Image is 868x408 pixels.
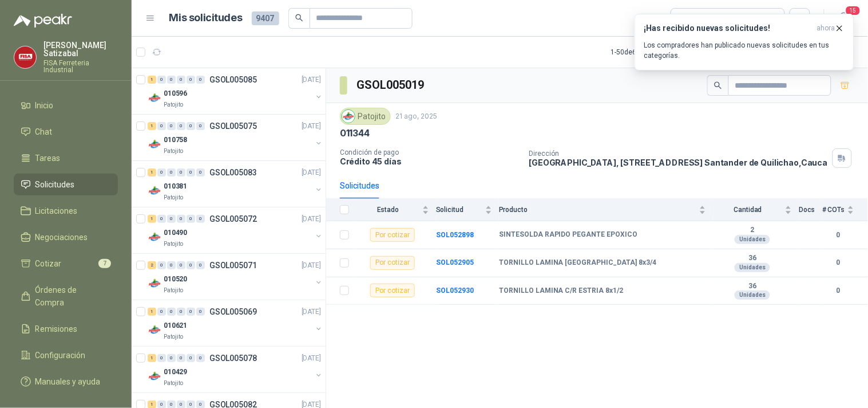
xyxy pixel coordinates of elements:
p: Los compradores han publicado nuevas solicitudes en tus categorías. [644,40,845,61]
span: Solicitud [436,206,483,214]
div: 1 [148,122,156,130]
img: Company Logo [148,370,161,383]
a: 1 0 0 0 0 0 GSOL005078[DATE] Company Logo010429Patojito [148,351,323,388]
div: 0 [187,215,195,223]
button: 15 [834,8,854,29]
p: Dirección [529,150,828,158]
span: Cantidad [713,206,783,214]
div: 0 [177,122,185,130]
span: Configuración [35,349,86,362]
div: 0 [167,168,176,176]
img: Company Logo [148,184,161,198]
p: Patojito [164,286,183,295]
p: [DATE] [302,214,321,225]
div: 0 [157,308,166,316]
p: GSOL005083 [209,168,257,176]
span: Manuales y ayuda [35,375,101,388]
a: 1 0 0 0 0 0 GSOL005075[DATE] Company Logo010758Patojito [148,119,323,156]
div: Por cotizar [370,284,415,297]
div: 2 [148,261,156,269]
span: search [714,81,722,89]
img: Logo peakr [14,14,72,28]
img: Company Logo [148,323,161,337]
a: Chat [14,121,118,143]
b: 0 [822,230,854,241]
div: 0 [196,122,205,130]
div: 0 [187,122,195,130]
th: # COTs [822,199,868,221]
a: Remisiones [14,318,118,340]
a: Solicitudes [14,174,118,195]
div: 0 [157,261,166,269]
a: 1 0 0 0 0 0 GSOL005072[DATE] Company Logo010490Patojito [148,212,323,249]
div: 0 [187,354,195,362]
p: GSOL005078 [209,354,257,362]
span: Órdenes de Compra [35,284,107,309]
span: Estado [356,206,420,214]
div: 0 [177,168,185,176]
p: 010429 [164,367,187,378]
p: 011344 [340,127,370,139]
div: 0 [157,122,166,130]
div: Por cotizar [370,256,415,270]
img: Company Logo [148,230,161,244]
div: 0 [187,168,195,176]
p: GSOL005075 [209,122,257,130]
a: Inicio [14,95,118,116]
div: 0 [177,308,185,316]
div: 1 [148,76,156,84]
span: 9407 [252,11,279,25]
p: [DATE] [302,167,321,178]
div: 0 [196,354,205,362]
div: 0 [167,308,176,316]
p: 21 ago, 2025 [395,111,437,122]
span: search [295,14,303,22]
b: 0 [822,257,854,268]
div: 1 [148,215,156,223]
div: 0 [157,215,166,223]
p: [GEOGRAPHIC_DATA], [STREET_ADDRESS] Santander de Quilichao , Cauca [529,158,828,167]
span: Licitaciones [35,205,78,217]
a: Cotizar7 [14,253,118,274]
b: TORNILLO LAMINA C/R ESTRIA 8x1/2 [499,287,624,296]
h3: GSOL005019 [356,76,426,94]
a: 2 0 0 0 0 0 GSOL005071[DATE] Company Logo010520Patojito [148,258,323,295]
p: GSOL005071 [209,261,257,269]
div: 1 - 50 de 6434 [611,43,685,61]
p: Patojito [164,100,183,109]
a: SOL052898 [436,231,474,239]
th: Docs [799,199,822,221]
div: Por cotizar [370,228,415,242]
div: Unidades [735,235,770,244]
span: Cotizar [35,257,62,270]
div: 0 [177,354,185,362]
a: Licitaciones [14,200,118,222]
b: 36 [713,254,792,263]
p: 010758 [164,135,187,146]
p: [DATE] [302,353,321,364]
a: 1 0 0 0 0 0 GSOL005069[DATE] Company Logo010621Patojito [148,305,323,342]
th: Producto [499,199,713,221]
div: 0 [196,215,205,223]
div: Solicitudes [340,179,379,192]
p: FISA Ferreteria Industrial [43,60,118,73]
b: SOL052905 [436,258,474,266]
div: 0 [167,354,176,362]
span: Tareas [35,152,61,164]
b: SOL052930 [436,287,474,295]
h1: Mis solicitudes [169,10,243,26]
a: Negociaciones [14,226,118,248]
div: 0 [187,76,195,84]
p: 010490 [164,227,187,238]
p: GSOL005085 [209,76,257,84]
p: Patojito [164,379,183,388]
p: [DATE] [302,121,321,132]
div: 0 [167,215,176,223]
div: 0 [177,261,185,269]
div: 0 [177,215,185,223]
img: Company Logo [148,91,161,105]
p: 010621 [164,320,187,331]
div: Todas [678,12,702,25]
p: Patojito [164,240,183,249]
